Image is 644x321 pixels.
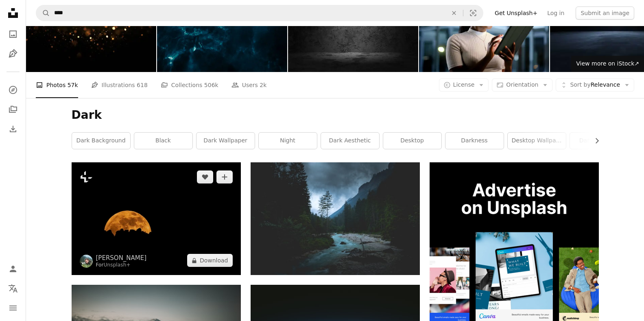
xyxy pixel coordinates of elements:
[445,5,463,21] button: Clear
[5,5,21,23] a: Home — Unsplash
[5,46,21,62] a: Illustrations
[556,79,634,92] button: Sort byRelevance
[576,60,639,67] span: View more on iStock ↗
[589,133,599,149] button: scroll list to the right
[439,79,489,92] button: License
[204,81,218,90] span: 506k
[216,170,233,183] button: Add to Collection
[260,81,266,90] span: 2k
[251,162,420,275] img: flowing river between tall trees
[187,254,233,267] button: Download
[72,162,241,275] img: a full moon is seen in the dark sky
[508,133,566,149] a: desktop wallpaper
[453,81,475,88] span: License
[5,101,21,118] a: Collections
[5,280,21,297] button: Language
[5,300,21,316] button: Menu
[570,81,620,89] span: Relevance
[571,56,644,72] a: View more on iStock↗
[197,170,213,183] button: Like
[463,5,483,21] button: Visual search
[445,133,504,149] a: darkness
[36,5,483,21] form: Find visuals sitewide
[134,133,192,149] a: black
[492,79,552,92] button: Orientation
[576,7,634,20] button: Submit an image
[259,133,317,149] a: night
[161,72,218,98] a: Collections 506k
[91,72,148,98] a: Illustrations 618
[321,133,379,149] a: dark aesthetic
[72,108,599,122] h1: Dark
[506,81,538,88] span: Orientation
[383,133,441,149] a: desktop
[36,5,50,21] button: Search Unsplash
[490,7,542,20] a: Get Unsplash+
[137,81,148,90] span: 618
[80,255,93,268] img: Go to Daniel Mirlea's profile
[196,133,255,149] a: dark wallpaper
[72,133,130,149] a: dark background
[570,81,590,88] span: Sort by
[96,254,147,262] a: [PERSON_NAME]
[570,133,628,149] a: dark abstract
[104,262,131,268] a: Unsplash+
[542,7,569,20] a: Log in
[231,72,267,98] a: Users 2k
[5,26,21,42] a: Photos
[96,262,147,269] div: For
[5,261,21,277] a: Log in / Sign up
[5,82,21,98] a: Explore
[5,121,21,137] a: Download History
[251,215,420,222] a: flowing river between tall trees
[72,215,241,222] a: a full moon is seen in the dark sky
